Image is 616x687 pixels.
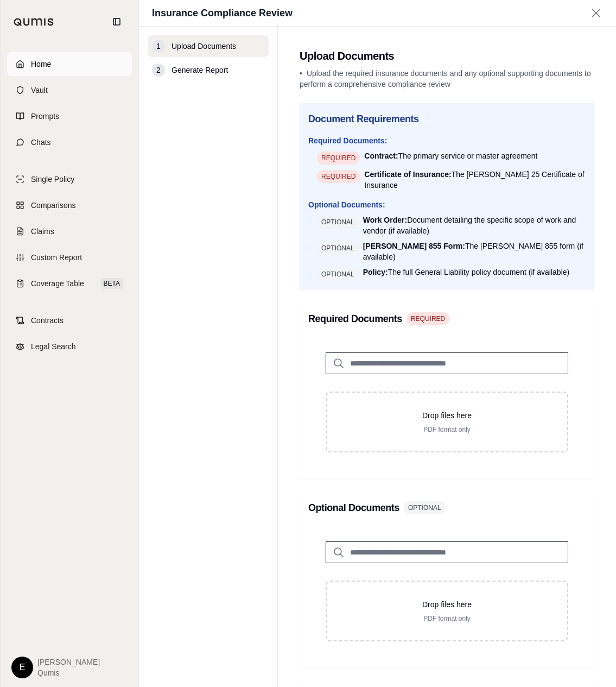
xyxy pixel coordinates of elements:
span: Comparisons [31,200,75,211]
div: 2 [152,64,165,77]
button: Collapse sidebar [108,13,125,30]
span: REQUIRED [317,152,360,165]
h3: Optional Documents [308,500,399,515]
a: Home [7,52,132,76]
span: Qumis [37,667,100,678]
strong: Contract: [364,152,398,160]
h4: Required Documents: [308,135,586,146]
img: Qumis Logo [14,18,54,26]
p: PDF format only [344,614,550,623]
h3: Document Requirements [308,111,586,127]
span: REQUIRED [317,170,360,183]
strong: Certificate of Insurance: [364,170,451,179]
h2: Upload Documents [300,48,594,64]
a: Contracts [7,308,132,332]
span: Coverage Table [31,278,84,289]
span: • [300,69,302,78]
span: [PERSON_NAME] [37,657,100,667]
span: OPTIONAL [317,242,359,255]
span: REQUIRED [407,312,449,325]
h3: Required Documents [308,311,402,326]
span: BETA [100,278,123,289]
span: OPTIONAL [317,216,359,229]
span: Contracts [31,315,63,326]
span: OPTIONAL [317,268,359,281]
div: E [11,657,33,678]
a: Comparisons [7,193,132,217]
a: Claims [7,219,132,243]
a: Custom Report [7,245,132,269]
span: Upload the required insurance documents and any optional supporting documents to perform a compre... [300,69,591,89]
span: Upload Documents [172,41,236,52]
a: Single Policy [7,167,132,191]
a: Coverage TableBETA [7,272,132,295]
strong: Policy: [363,268,388,276]
span: Prompts [31,111,59,122]
a: Chats [7,130,132,154]
span: Custom Report [31,252,82,263]
strong: [PERSON_NAME] 855 Form: [363,242,465,250]
div: The primary service or master agreement [364,150,537,161]
strong: Work Order: [363,216,407,224]
div: The full General Liability policy document (if available) [363,267,570,278]
div: The [PERSON_NAME] 25 Certificate of Insurance [364,169,586,191]
h1: Insurance Compliance Review [152,5,293,21]
h4: Optional Documents: [308,199,586,210]
div: 1 [152,40,165,53]
a: Prompts [7,104,132,128]
div: The [PERSON_NAME] 855 form (if available) [363,241,586,262]
span: Single Policy [31,174,74,185]
span: Generate Report [172,65,228,75]
span: Vault [31,85,48,96]
span: Chats [31,137,51,148]
p: PDF format only [344,425,550,434]
a: Vault [7,78,132,102]
span: Legal Search [31,341,76,352]
div: Document detailing the specific scope of work and vendor (if available) [363,215,586,236]
a: Legal Search [7,335,132,358]
p: Drop files here [344,599,550,610]
p: Drop files here [344,410,550,421]
span: OPTIONAL [404,501,446,514]
span: Claims [31,226,54,237]
span: Home [31,59,51,70]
